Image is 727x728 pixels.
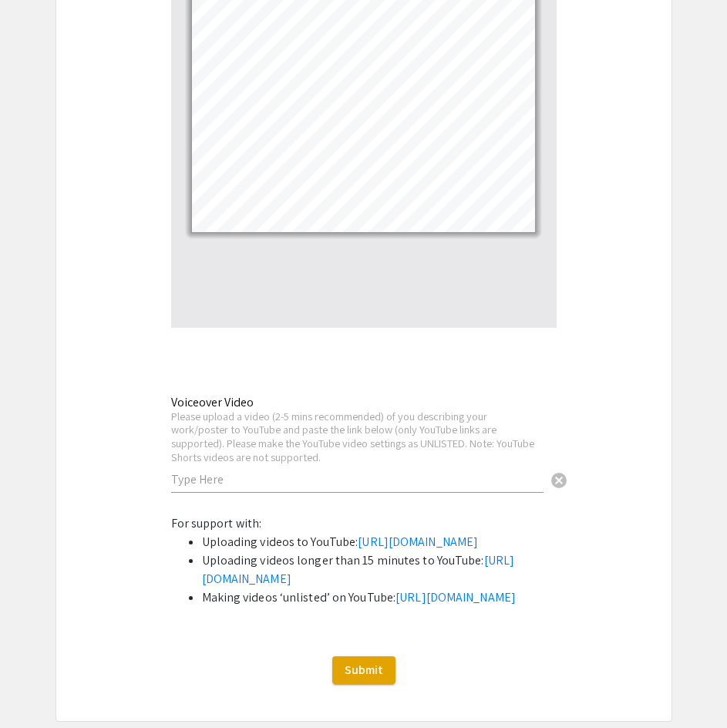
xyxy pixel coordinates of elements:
[171,410,544,463] div: Please upload a video (2-5 mins recommended) of you describing your work/poster to YouTube and pa...
[202,533,557,551] li: Uploading videos to YouTube:
[202,588,557,607] li: Making videos ‘unlisted’ on YouTube:
[358,534,478,550] a: [URL][DOMAIN_NAME]
[12,659,66,716] iframe: Chat
[332,656,395,684] button: Submit
[202,552,515,587] a: [URL][DOMAIN_NAME]
[345,662,383,678] span: Submit
[544,463,574,494] button: Clear
[171,394,254,410] mat-label: Voiceover Video
[395,589,516,605] a: [URL][DOMAIN_NAME]
[171,471,544,487] input: Type Here
[171,515,262,531] span: For support with:
[202,551,557,588] li: Uploading videos longer than 15 minutes to YouTube:
[550,471,568,490] span: cancel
